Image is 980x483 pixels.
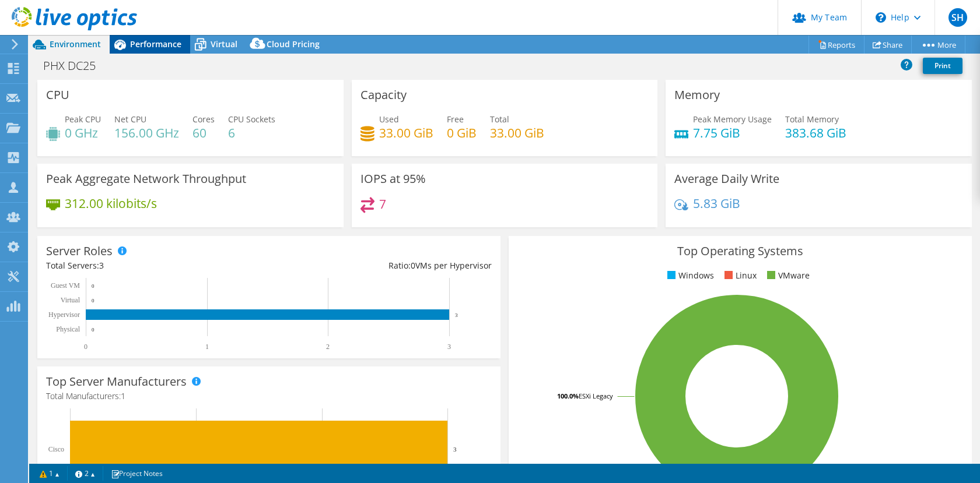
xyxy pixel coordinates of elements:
text: 0 [92,327,94,333]
div: Ratio: VMs per Hypervisor [269,259,492,272]
h3: Top Server Manufacturers [46,375,187,388]
span: Peak Memory Usage [693,114,772,125]
span: 0 [411,260,415,271]
h4: 0 GHz [65,126,101,139]
text: 0 [92,298,94,304]
span: 1 [121,390,125,401]
text: Physical [56,325,80,333]
h4: 33.00 GiB [379,126,433,139]
span: Peak CPU [65,114,101,125]
h3: Server Roles [46,245,113,258]
h4: 0 GiB [447,126,477,139]
text: Virtual [61,296,80,304]
span: Total [490,114,509,125]
h1: PHX DC25 [38,59,114,72]
a: Share [864,36,912,54]
span: CPU Sockets [228,114,275,125]
span: Cores [192,114,215,125]
a: Project Notes [103,466,171,481]
text: 0 [84,343,87,351]
h3: CPU [46,89,69,101]
a: More [911,36,965,54]
h4: 383.68 GiB [785,126,846,139]
tspan: ESXi Legacy [579,392,613,400]
span: Performance [130,38,181,50]
span: 3 [99,260,104,271]
h3: Capacity [360,89,407,101]
h4: 6 [228,126,275,139]
span: Cloud Pricing [267,38,320,50]
h3: Peak Aggregate Network Throughput [46,172,246,185]
h4: 60 [192,126,215,139]
h4: 7.75 GiB [693,126,772,139]
h4: 7 [379,198,386,210]
text: Cisco [48,445,64,453]
span: SH [949,8,967,27]
a: 2 [67,466,103,481]
span: Net CPU [114,114,146,125]
h4: 156.00 GHz [114,126,179,139]
text: 0 [92,283,94,289]
h4: 33.00 GiB [490,126,544,139]
text: 3 [453,446,457,453]
text: Guest VM [51,281,80,290]
h3: Memory [674,89,720,101]
span: Used [379,114,399,125]
div: Total Servers: [46,259,269,272]
h3: IOPS at 95% [360,172,426,185]
a: 1 [32,466,68,481]
h4: 312.00 kilobits/s [65,197,157,210]
h4: 5.83 GiB [693,197,740,210]
text: 3 [447,343,451,351]
h4: Total Manufacturers: [46,390,492,403]
span: Total Memory [785,114,839,125]
a: Print [923,58,963,74]
li: VMware [764,269,810,282]
li: Linux [722,269,757,282]
text: 1 [205,343,209,351]
tspan: 100.0% [557,392,579,400]
text: Hypervisor [48,311,80,319]
text: 3 [455,312,458,318]
h3: Top Operating Systems [517,245,963,258]
span: Free [447,114,464,125]
span: Environment [50,38,101,50]
li: Windows [664,269,714,282]
span: Virtual [211,38,237,50]
text: 2 [326,343,330,351]
a: Reports [808,36,864,54]
h3: Average Daily Write [674,172,779,185]
svg: \n [876,12,886,23]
